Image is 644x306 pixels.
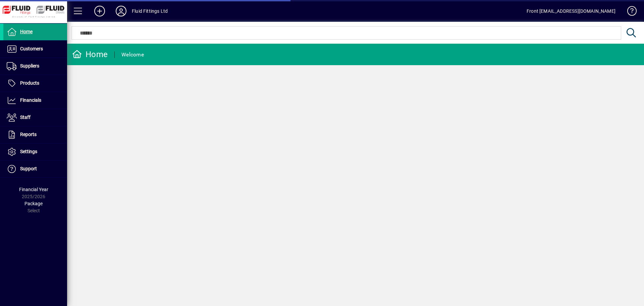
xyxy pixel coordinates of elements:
div: Fluid Fittings Ltd [132,6,168,16]
a: Products [3,75,67,92]
span: Financials [20,97,41,103]
span: Reports [20,132,37,137]
a: Settings [3,143,67,160]
button: Profile [110,5,132,17]
span: Products [20,80,39,86]
div: Home [72,49,108,60]
a: Knowledge Base [622,1,636,23]
span: Home [20,29,33,34]
span: Financial Year [19,187,48,192]
a: Suppliers [3,58,67,75]
span: Support [20,166,37,171]
div: Welcome [121,49,144,60]
span: Customers [20,46,43,51]
a: Reports [3,126,67,143]
div: Front [EMAIL_ADDRESS][DOMAIN_NAME] [527,6,615,16]
a: Financials [3,92,67,109]
span: Staff [20,115,31,120]
span: Package [24,201,43,206]
button: Add [89,5,110,17]
a: Customers [3,41,67,57]
span: Suppliers [20,63,39,69]
a: Support [3,161,67,177]
span: Settings [20,149,37,154]
a: Staff [3,109,67,126]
